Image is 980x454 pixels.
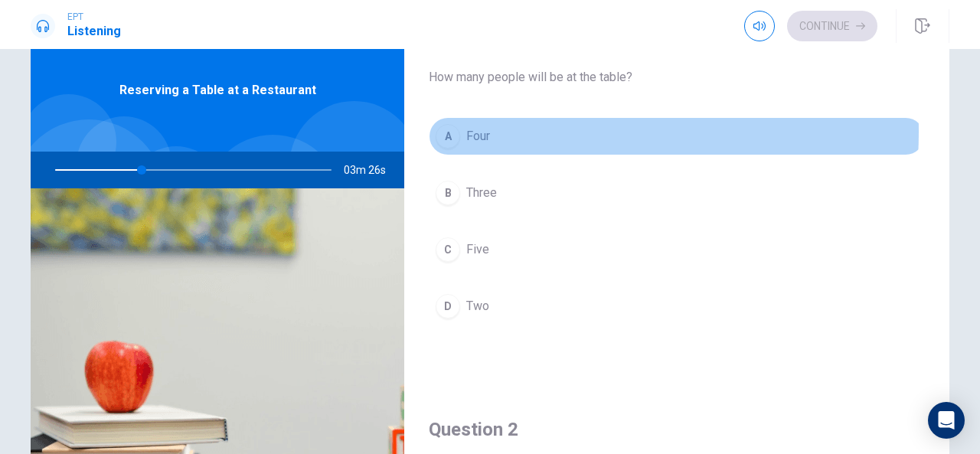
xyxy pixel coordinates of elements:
span: Three [466,184,497,202]
div: Open Intercom Messenger [928,402,965,439]
button: CFive [429,230,925,269]
span: 03m 26s [344,152,398,188]
div: D [436,294,460,318]
h4: Question 2 [429,417,925,442]
div: B [436,181,460,205]
span: Five [466,240,489,259]
span: EPT [67,11,121,22]
h1: Listening [67,22,121,41]
span: Two [466,297,489,315]
span: Reserving a Table at a Restaurant [119,81,316,100]
button: BThree [429,174,925,212]
div: C [436,237,460,262]
span: How many people will be at the table? [429,68,925,87]
span: Four [466,127,490,145]
div: A [436,124,460,149]
button: DTwo [429,287,925,325]
button: AFour [429,117,925,155]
